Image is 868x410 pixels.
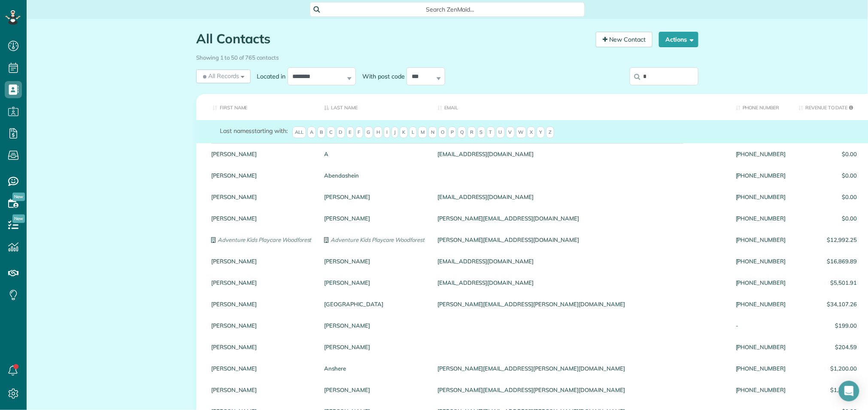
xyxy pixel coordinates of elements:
[729,186,792,208] div: [PHONE_NUMBER]
[729,143,792,165] div: [PHONE_NUMBER]
[799,237,857,243] span: $12,992.25
[292,127,306,139] span: All
[799,365,857,371] span: $1,200.00
[12,214,25,223] span: New
[211,237,312,243] a: Adventure Kids Playcare Woodforest
[355,127,363,139] span: F
[325,344,425,350] a: [PERSON_NAME]
[729,358,792,379] div: [PHONE_NUMBER]
[211,258,312,264] a: [PERSON_NAME]
[428,127,437,139] span: N
[201,72,240,80] span: All Records
[325,280,425,286] a: [PERSON_NAME]
[211,215,312,221] a: [PERSON_NAME]
[317,127,325,139] span: B
[218,236,312,243] em: Adventure Kids Playcare Woodforest
[431,229,729,250] div: [PERSON_NAME][EMAIL_ADDRESS][DOMAIN_NAME]
[346,127,354,139] span: E
[431,250,729,272] div: [EMAIL_ADDRESS][DOMAIN_NAME]
[318,94,431,120] th: Last Name: activate to sort column descending
[496,127,505,139] span: U
[516,127,526,139] span: W
[325,237,425,243] a: Adventure Kids Playcare Woodforest
[327,127,335,139] span: C
[799,301,857,307] span: $34,107.26
[337,127,345,139] span: D
[431,208,729,229] div: [PERSON_NAME][EMAIL_ADDRESS][DOMAIN_NAME]
[196,94,318,120] th: First Name: activate to sort column ascending
[307,127,316,139] span: A
[729,250,792,272] div: [PHONE_NUMBER]
[729,315,792,336] div: -
[364,127,373,139] span: G
[211,280,312,286] a: [PERSON_NAME]
[527,127,535,139] span: X
[729,293,792,315] div: [PHONE_NUMBER]
[356,72,407,81] label: With post code
[431,358,729,379] div: [PERSON_NAME][EMAIL_ADDRESS][PERSON_NAME][DOMAIN_NAME]
[431,94,729,120] th: Email: activate to sort column ascending
[431,143,729,165] div: [EMAIL_ADDRESS][DOMAIN_NAME]
[799,323,857,329] span: $199.00
[799,151,857,157] span: $0.00
[729,336,792,358] div: [PHONE_NUMBER]
[211,172,312,178] a: [PERSON_NAME]
[12,193,25,201] span: New
[799,280,857,286] span: $5,501.91
[431,272,729,293] div: [EMAIL_ADDRESS][DOMAIN_NAME]
[325,387,425,393] a: [PERSON_NAME]
[729,379,792,401] div: [PHONE_NUMBER]
[211,323,312,329] a: [PERSON_NAME]
[325,151,425,157] a: A
[537,127,545,139] span: Y
[729,94,792,120] th: Phone number: activate to sort column ascending
[220,127,252,135] span: Last names
[196,32,589,46] h1: All Contacts
[477,127,486,139] span: S
[431,293,729,315] div: [PERSON_NAME][EMAIL_ADDRESS][PERSON_NAME][DOMAIN_NAME]
[458,127,466,139] span: Q
[799,387,857,393] span: $1,721.00
[487,127,495,139] span: T
[374,127,382,139] span: H
[211,151,312,157] a: [PERSON_NAME]
[799,258,857,264] span: $16,869.89
[431,379,729,401] div: [PERSON_NAME][EMAIL_ADDRESS][PERSON_NAME][DOMAIN_NAME]
[467,127,476,139] span: R
[418,127,427,139] span: M
[729,272,792,293] div: [PHONE_NUMBER]
[211,344,312,350] a: [PERSON_NAME]
[211,387,312,393] a: [PERSON_NAME]
[325,172,425,178] a: Abendashein
[384,127,390,139] span: I
[799,172,857,178] span: $0.00
[546,127,554,139] span: Z
[331,236,425,243] em: Adventure Kids Playcare Woodforest
[839,381,859,401] div: Open Intercom Messenger
[325,215,425,221] a: [PERSON_NAME]
[729,229,792,250] div: [PHONE_NUMBER]
[211,194,312,200] a: [PERSON_NAME]
[799,215,857,221] span: $0.00
[799,194,857,200] span: $0.00
[659,32,698,47] button: Actions
[392,127,398,139] span: J
[325,365,425,371] a: Anshere
[400,127,408,139] span: K
[325,194,425,200] a: [PERSON_NAME]
[729,208,792,229] div: [PHONE_NUMBER]
[196,50,698,62] div: Showing 1 to 50 of 765 contacts
[596,32,653,47] a: New Contact
[431,186,729,208] div: [EMAIL_ADDRESS][DOMAIN_NAME]
[438,127,447,139] span: O
[325,301,425,307] a: [GEOGRAPHIC_DATA]
[325,258,425,264] a: [PERSON_NAME]
[799,344,857,350] span: $204.59
[251,72,288,81] label: Located in
[792,94,864,120] th: Revenue to Date: activate to sort column ascending
[220,127,288,135] label: starting with:
[729,165,792,186] div: [PHONE_NUMBER]
[211,365,312,371] a: [PERSON_NAME]
[448,127,456,139] span: P
[211,301,312,307] a: [PERSON_NAME]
